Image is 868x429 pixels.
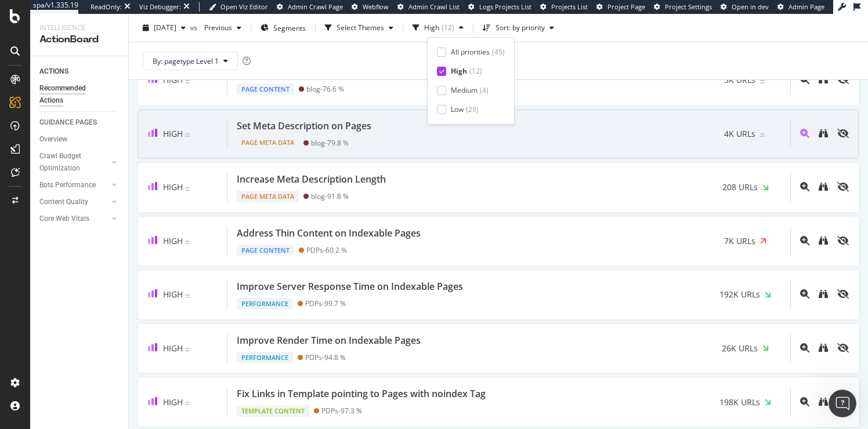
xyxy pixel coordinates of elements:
div: All priorities [451,47,490,57]
a: Crawl Budget Optimization [39,150,108,174]
span: 4K URLs [724,128,755,140]
div: blog - 79.8 % [311,139,349,147]
button: Previous [200,19,246,37]
div: eye-slash [837,289,849,299]
div: Improve Render Time on Indexable Pages [237,334,421,347]
a: binoculars [819,398,828,408]
span: 198K URLs [719,397,760,408]
a: Open Viz Editor [209,2,268,12]
div: blog - 91.8 % [311,192,349,201]
div: Improve Server Response Time on Indexable Pages [237,280,463,293]
span: 7K URLs [724,235,755,247]
a: Webflow [352,2,389,12]
div: GUIDANCE PAGES [39,117,97,129]
a: binoculars [819,183,828,192]
span: Admin Crawl List [408,2,460,11]
button: By: pagetype Level 1 [143,52,238,70]
div: ( 4 ) [480,85,489,95]
a: Logs Projects List [468,2,531,12]
div: magnifying-glass-plus [800,182,809,191]
span: 192K URLs [719,289,760,300]
img: Equal [760,133,765,137]
div: Medium [451,85,478,95]
span: Segments [273,23,306,32]
div: PDPs - 60.2 % [306,246,347,255]
div: PDPs - 94.8 % [305,353,346,362]
a: Project Page [596,2,645,12]
div: PDPs - 97.3 % [321,406,362,415]
div: Address Thin Content on Indexable Pages [237,227,421,240]
a: Admin Page [777,2,824,12]
a: Projects List [540,2,588,12]
a: ACTIONS [39,66,120,78]
span: Open in dev [732,2,769,11]
div: Sort: by priority [496,24,545,31]
div: ActionBoard [39,33,119,46]
div: binoculars [819,182,828,191]
div: magnifying-glass-plus [800,397,809,406]
a: binoculars [819,129,828,139]
span: High [163,235,183,246]
div: ( 29 ) [466,104,479,114]
span: Project Page [607,2,645,11]
div: binoculars [819,343,828,352]
img: Equal [185,241,190,244]
div: Page Meta Data [237,137,299,148]
div: magnifying-glass-plus [800,289,809,299]
span: Projects List [551,2,588,11]
div: Recommended Actions [39,82,109,107]
div: binoculars [819,129,828,138]
a: binoculars [819,75,828,85]
span: By: pagetype Level 1 [153,56,219,66]
a: GUIDANCE PAGES [39,117,120,129]
span: Admin Crawl Page [288,2,343,11]
span: Open Viz Editor [220,2,268,11]
button: Select Themes [320,19,398,37]
div: Crawl Budget Optimization [39,150,100,174]
div: Set Meta Description on Pages [237,119,371,133]
span: Admin Page [789,2,824,11]
a: Project Settings [654,2,712,12]
img: Equal [185,187,190,191]
a: Recommended Actions [39,82,120,107]
div: Select Themes [337,24,384,31]
div: eye-slash [837,182,849,191]
iframe: Intercom live chat [829,390,856,417]
div: Template Content [237,405,309,417]
div: Increase Meta Description Length [237,173,386,186]
span: 208 URLs [722,181,758,193]
div: Page Meta Data [237,191,299,202]
img: Equal [185,348,190,351]
div: binoculars [819,289,828,299]
a: Core Web Vitals [39,213,108,225]
span: Previous [200,23,232,32]
a: binoculars [819,237,828,246]
div: eye-slash [837,236,849,245]
div: Bots Performance [39,179,96,191]
span: 3K URLs [724,74,755,86]
div: Overview [39,133,67,146]
span: vs [190,23,200,32]
span: High [163,289,183,300]
div: magnifying-glass-plus [800,129,809,138]
div: PDPs - 99.7 % [305,299,346,308]
a: Admin Crawl Page [277,2,343,12]
span: High [163,397,183,408]
a: Overview [39,133,120,146]
div: High [424,24,439,31]
div: Fix Links in Template pointing to Pages with noindex Tag [237,387,486,401]
div: eye-slash [837,129,849,138]
div: Low [451,104,464,114]
div: ( 12 ) [442,24,454,31]
div: magnifying-glass-plus [800,343,809,352]
a: Content Quality [39,196,108,208]
button: Sort: by priority [478,19,559,37]
div: Viz Debugger: [139,2,181,12]
div: Content Quality [39,196,88,208]
div: magnifying-glass-plus [800,236,809,245]
div: eye-slash [837,343,849,352]
div: ACTIONS [39,66,68,78]
a: binoculars [819,290,828,300]
div: ReadOnly: [91,2,122,12]
span: Webflow [363,2,389,11]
